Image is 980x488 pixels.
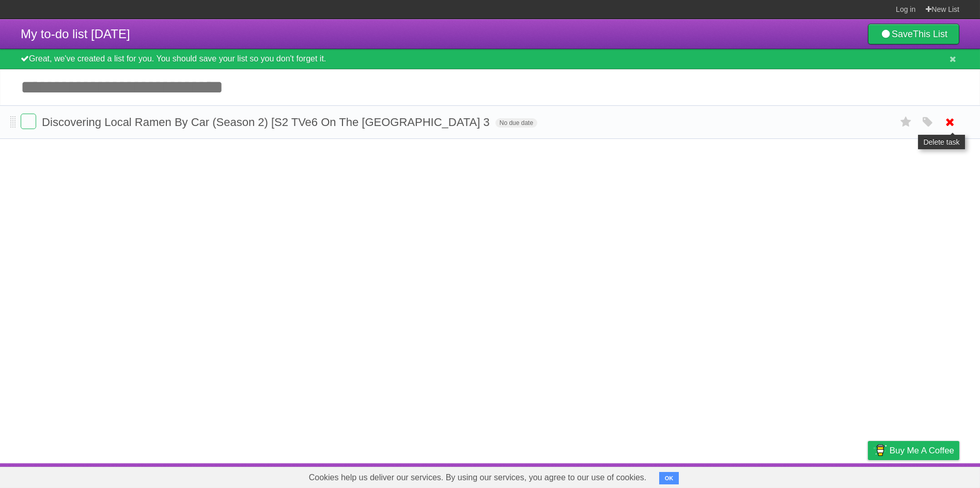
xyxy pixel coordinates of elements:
[913,29,947,39] b: This List
[495,118,537,128] span: No due date
[873,442,887,459] img: Buy me a coffee
[896,114,916,131] label: Star task
[868,441,959,460] a: Buy me a coffee
[890,442,954,460] span: Buy me a coffee
[21,27,130,41] span: My to-do list [DATE]
[868,24,959,44] a: SaveThis List
[730,466,752,485] a: About
[299,467,657,488] span: Cookies help us deliver our services. By using our services, you agree to our use of cookies.
[765,466,806,485] a: Developers
[819,466,842,485] a: Terms
[894,466,959,485] a: Suggest a feature
[659,472,679,484] button: OK
[854,466,881,485] a: Privacy
[42,116,492,129] span: Discovering Local Ramen By Car (Season 2) [S2 TVe6 On The [GEOGRAPHIC_DATA] 3
[21,114,36,129] label: Done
